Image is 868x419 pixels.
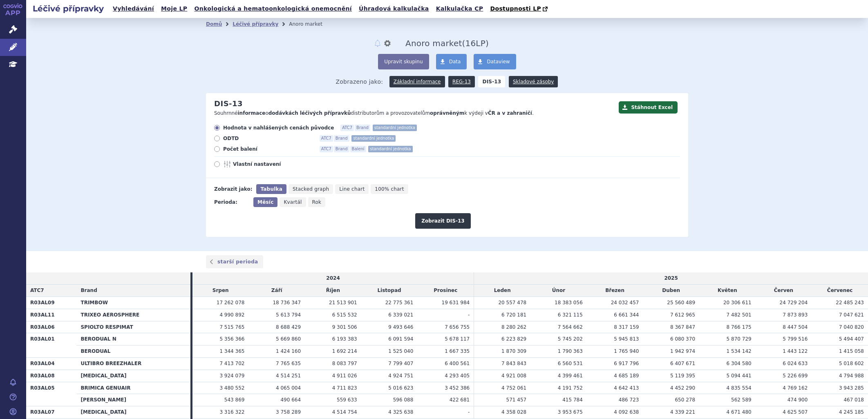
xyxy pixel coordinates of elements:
td: Červen [756,285,812,297]
th: ULTIBRO BREEZHALER [76,357,190,370]
span: 5 494 407 [839,336,864,342]
span: 1 344 365 [219,348,244,354]
span: 22 775 361 [385,300,414,305]
span: 1 443 122 [783,348,808,354]
a: Dataview [474,54,516,69]
span: 6 223 829 [501,336,526,342]
span: - [468,312,470,318]
span: 7 482 501 [727,312,752,318]
span: Hodnota v nahlášených cenách původce [223,125,334,131]
span: Line chart [339,186,365,192]
span: 4 711 823 [332,385,357,391]
span: 415 784 [562,397,583,403]
span: 4 921 008 [501,373,526,379]
span: ATC7 [320,146,333,152]
a: Léčivé přípravky [233,21,278,27]
strong: DIS-13 [478,76,505,87]
span: 6 080 370 [670,336,695,342]
th: [PERSON_NAME] [76,394,190,406]
td: Listopad [361,285,418,297]
span: 3 480 552 [219,385,244,391]
span: 7 047 621 [839,312,864,318]
span: Anoro market [405,38,462,48]
td: 2025 [474,272,868,284]
span: 1 870 309 [501,348,526,354]
span: 490 664 [280,397,301,403]
span: 3 316 322 [219,409,244,415]
span: ODTD [223,135,313,142]
span: 3 924 079 [219,373,244,379]
span: 6 091 594 [388,336,413,342]
span: 5 018 602 [839,361,864,366]
th: BERODUAL [76,345,190,358]
strong: ČR a v zahraničí [488,110,532,116]
td: 2024 [192,272,474,284]
span: 4 769 162 [783,385,808,391]
td: Srpen [192,285,249,297]
span: Brand [81,288,97,293]
th: R03AL09 [26,296,76,309]
li: Anoro market [289,18,333,30]
button: notifikace [374,38,382,48]
span: 7 656 755 [445,324,470,330]
span: 6 400 561 [445,361,470,366]
span: Dataview [487,59,510,65]
span: 4 835 554 [727,385,752,391]
a: Data [436,54,467,69]
span: 4 671 480 [727,409,752,415]
span: 4 924 751 [388,373,413,379]
span: 422 681 [450,397,470,403]
td: Únor [530,285,587,297]
a: Moje LP [159,3,190,14]
th: R03AL08 [26,370,76,382]
span: 9 493 646 [388,324,413,330]
span: 4 794 988 [839,373,864,379]
span: 22 485 243 [836,300,864,305]
span: Brand [334,146,349,152]
span: 5 016 623 [388,385,413,391]
span: 6 193 383 [332,336,357,342]
a: Základní informace [389,76,445,87]
span: 5 945 813 [614,336,639,342]
span: 543 869 [224,397,245,403]
span: 6 321 115 [558,312,583,318]
span: 24 032 457 [611,300,639,305]
a: Dostupnosti LP [488,3,552,15]
a: Úhradová kalkulačka [356,3,432,14]
span: 8 280 262 [501,324,526,330]
span: Stacked graph [293,186,329,192]
span: Brand [355,125,370,131]
strong: informace [238,110,266,116]
span: 4 642 413 [614,385,639,391]
span: ATC7 [340,125,354,131]
span: 18 383 056 [555,300,583,305]
h2: Léčivé přípravky [26,3,110,14]
span: Dostupnosti LP [490,5,541,12]
span: 1 424 160 [276,348,301,354]
span: 4 514 251 [276,373,301,379]
button: Stáhnout Excel [619,101,678,114]
a: REG-13 [448,76,475,87]
span: ( LP) [462,38,488,48]
th: [MEDICAL_DATA] [76,406,190,419]
span: 7 040 820 [839,324,864,330]
span: 1 667 335 [445,348,470,354]
a: Vyhledávání [110,3,157,14]
span: 7 873 893 [783,312,808,318]
span: Brand [334,135,349,142]
span: 650 278 [675,397,695,403]
span: 3 758 289 [276,409,301,415]
span: 467 018 [843,397,864,403]
span: 17 262 078 [217,300,245,305]
div: Zobrazit jako: [214,184,252,194]
span: 1 765 940 [614,348,639,354]
span: 5 799 516 [783,336,808,342]
th: R03AL06 [26,321,76,333]
th: BERODUAL N [76,333,190,345]
span: standardní jednotka [373,125,417,131]
span: 3 452 386 [445,385,470,391]
span: 6 304 580 [727,361,752,366]
span: 4 065 004 [276,385,301,391]
td: Leden [474,285,530,297]
span: 1 942 974 [670,348,695,354]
